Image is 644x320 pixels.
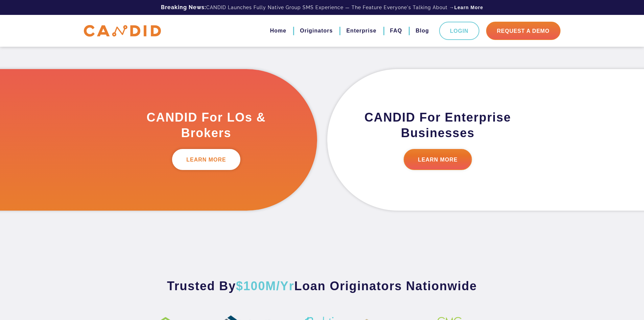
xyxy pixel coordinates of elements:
[415,25,429,37] a: Blog
[486,22,560,40] a: Request A Demo
[300,25,333,37] a: Originators
[439,22,479,40] a: Login
[236,279,294,293] span: $100M/Yr
[361,110,515,141] h3: CANDID For Enterprise Businesses
[346,25,376,37] a: Enterprise
[153,278,491,294] h3: Trusted By Loan Originators Nationwide
[172,149,240,170] a: LEARN MORE
[161,4,206,10] b: Breaking News:
[129,110,283,141] h3: CANDID For LOs & Brokers
[454,4,483,11] a: Learn More
[404,149,472,170] a: LEARN MORE
[84,25,161,37] img: CANDID APP
[270,25,286,37] a: Home
[390,25,402,37] a: FAQ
